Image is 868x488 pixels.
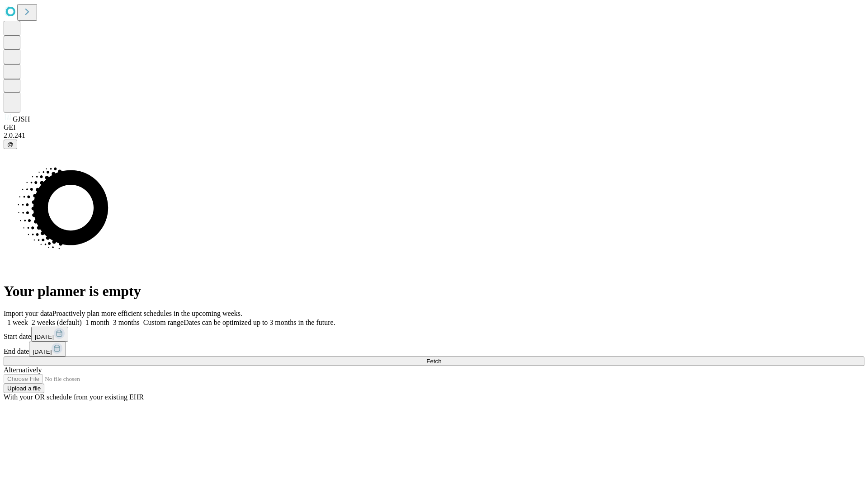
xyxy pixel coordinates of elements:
h1: Your planner is empty [4,283,864,300]
span: Alternatively [4,366,42,374]
span: Fetch [426,358,441,365]
span: With your OR schedule from your existing EHR [4,393,144,401]
span: 1 month [85,319,109,326]
span: @ [7,141,14,148]
span: GJSH [13,115,30,123]
span: 2 weeks (default) [32,319,82,326]
button: Fetch [4,357,864,366]
span: Custom range [143,319,184,326]
button: Upload a file [4,384,44,393]
div: End date [4,342,864,357]
button: [DATE] [31,327,68,342]
span: [DATE] [35,333,54,340]
div: GEI [4,123,864,131]
button: [DATE] [29,342,66,357]
span: Import your data [4,310,52,317]
span: 3 months [113,319,140,326]
span: 1 week [7,319,28,326]
button: @ [4,140,17,149]
span: [DATE] [33,348,52,355]
span: Dates can be optimized up to 3 months in the future. [184,319,335,326]
span: Proactively plan more efficient schedules in the upcoming weeks. [52,310,242,317]
div: Start date [4,327,864,342]
div: 2.0.241 [4,131,864,140]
